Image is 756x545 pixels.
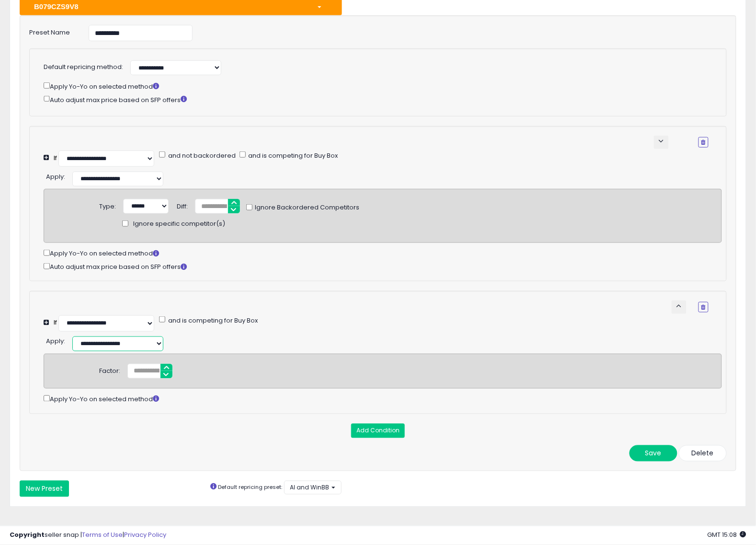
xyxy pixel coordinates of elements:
span: Apply [46,337,64,346]
div: Apply Yo-Yo on selected method [44,81,709,91]
button: Delete [679,445,727,462]
div: Diff: [177,199,188,211]
span: and is competing for Buy Box [167,316,258,325]
span: Ignore Backordered Competitors [252,203,359,212]
button: Save [630,445,677,462]
label: Preset Name [22,25,81,37]
div: : [46,169,65,182]
span: keyboard_arrow_down [657,137,666,146]
i: Remove Condition [701,139,706,145]
div: Apply Yo-Yo on selected method [44,394,722,404]
div: Auto adjust max price based on SFP offers [44,261,722,272]
div: : [46,334,65,347]
span: and not backordered [167,151,236,160]
div: Auto adjust max price based on SFP offers [44,94,709,104]
button: Add Condition [351,424,405,438]
button: keyboard_arrow_up [672,301,687,314]
small: Default repricing preset: [218,484,283,491]
div: seller snap | | [10,531,166,540]
div: Apply Yo-Yo on selected method [44,248,722,258]
button: New Preset [20,481,69,497]
span: 2025-10-10 15:08 GMT [708,531,746,540]
span: and is competing for Buy Box [247,151,338,160]
strong: Copyright [10,531,45,540]
span: AI and WinBB [290,484,330,492]
span: keyboard_arrow_up [675,301,684,311]
span: Apply [46,172,64,181]
label: Default repricing method: [44,63,123,72]
button: AI and WinBB [284,481,342,495]
div: Type: [99,199,116,211]
button: keyboard_arrow_down [654,136,669,149]
a: Terms of Use [82,531,123,540]
i: Remove Condition [701,304,706,310]
span: Ignore specific competitor(s) [133,220,225,229]
div: B079CZS9V8 [27,1,309,12]
a: Privacy Policy [124,531,166,540]
div: Factor: [99,364,120,376]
